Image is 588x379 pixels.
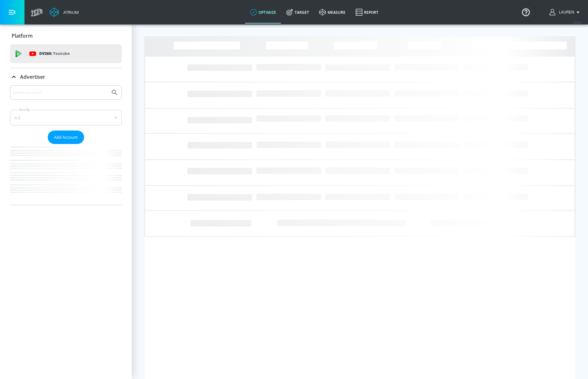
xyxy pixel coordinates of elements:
label: Sort By [18,108,31,112]
div: DV360: Youtube [10,44,122,63]
div: Advertiser [10,85,122,205]
a: Target [281,1,314,24]
input: Search by name [13,88,108,97]
span: Add Account [54,134,78,141]
a: optimize [245,1,281,24]
a: measure [314,1,350,24]
p: Advertiser [20,73,45,80]
nav: list of Advertiser [10,144,122,205]
button: Open Resource Center [517,3,535,21]
p: Youtube [53,50,70,57]
div: A-Z [10,110,122,125]
button: Add Account [48,131,84,144]
p: Platform [12,32,33,39]
span: v 4.32.0 [573,21,582,24]
div: Platform [10,27,122,45]
div: Atrium [61,9,79,15]
a: Report [350,1,383,24]
a: Atrium [50,8,79,17]
p: DV360: [39,50,70,57]
div: Advertiser [10,68,122,86]
button: Lauren [549,8,582,16]
span: login as: lauren.bacher@zefr.com [556,10,574,14]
